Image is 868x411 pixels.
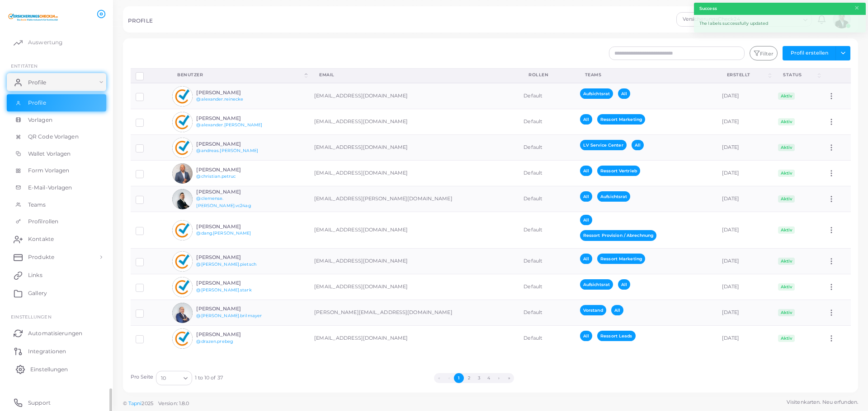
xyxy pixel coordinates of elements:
[7,266,106,284] a: Links
[196,115,263,121] h6: [PERSON_NAME]
[597,331,635,341] span: Ressort Leads
[717,109,774,135] td: [DATE]
[580,114,592,125] span: All
[632,140,644,150] span: All
[580,230,656,240] span: Ressort Provision / Abrechnung
[699,5,717,12] strong: Success
[196,339,233,344] a: @drazen.prebeg
[8,9,58,25] a: logo
[528,72,565,78] div: Rollen
[787,398,858,406] span: Visitenkarten. Neu erfunden.
[7,33,106,51] a: Auswertung
[484,373,494,383] button: Go to page 4
[717,161,774,186] td: [DATE]
[7,284,106,302] a: Gallery
[196,313,262,318] a: @[PERSON_NAME].brilmayer
[30,365,68,374] span: Einstellungen
[156,371,192,385] div: Search for option
[196,306,263,312] h6: [PERSON_NAME]
[519,274,575,300] td: Default
[196,332,263,337] h6: [PERSON_NAME]
[778,335,795,342] span: Aktiv
[28,184,72,192] span: E-Mail-Vorlagen
[778,144,795,151] span: Aktiv
[519,212,575,249] td: Default
[158,400,189,406] span: Version: 1.8.0
[778,226,795,234] span: Aktiv
[519,249,575,274] td: Default
[309,300,519,326] td: [PERSON_NAME][EMAIL_ADDRESS][DOMAIN_NAME]
[28,201,46,209] span: Teams
[309,274,519,300] td: [EMAIL_ADDRESS][DOMAIN_NAME]
[519,135,575,161] td: Default
[172,251,193,272] img: avatar
[618,88,630,99] span: All
[454,373,464,383] button: Go to page 1
[28,271,42,279] span: Links
[172,303,193,323] img: avatar
[597,114,645,125] span: Ressort Marketing
[123,400,189,407] span: ©
[778,170,795,177] span: Aktiv
[778,195,795,203] span: Aktiv
[7,145,106,162] a: Wallet Vorlagen
[196,254,263,260] h6: [PERSON_NAME]
[142,400,153,407] span: 2025
[7,342,106,360] a: Integrationen
[7,324,106,342] a: Automatisierungen
[783,72,816,78] div: Status
[196,174,236,179] a: @christian.petruc
[11,23,36,28] span: EINBLICKE
[28,235,54,243] span: Kontakte
[694,15,866,32] div: The labels successfully updated
[28,347,66,356] span: Integrationen
[28,133,79,141] span: QR Code Vorlagen
[196,167,263,173] h6: [PERSON_NAME]
[196,280,263,286] h6: [PERSON_NAME]
[28,99,46,107] span: Profile
[611,305,623,315] span: All
[196,262,256,267] a: @[PERSON_NAME].pietsch
[28,329,82,337] span: Automatisierungen
[778,258,795,265] span: Aktiv
[28,38,62,46] span: Auswertung
[717,212,774,249] td: [DATE]
[580,191,592,202] span: All
[504,373,514,383] button: Go to last page
[309,161,519,186] td: [EMAIL_ADDRESS][DOMAIN_NAME]
[7,94,106,111] a: Profile
[172,112,193,132] img: avatar
[580,166,592,176] span: All
[309,83,519,109] td: [EMAIL_ADDRESS][DOMAIN_NAME]
[7,73,106,91] a: Profile
[172,189,193,209] img: avatar
[618,279,630,290] span: All
[854,3,860,13] button: Close
[519,300,575,326] td: Default
[172,86,193,106] img: avatar
[717,300,774,326] td: [DATE]
[28,399,51,407] span: Support
[7,196,106,213] a: Teams
[7,360,106,378] a: Einstellungen
[7,213,106,230] a: Profilrollen
[131,68,168,83] th: Row-selection
[196,97,243,102] a: @alexander.reinecke
[585,72,707,78] div: Teams
[309,249,519,274] td: [EMAIL_ADDRESS][DOMAIN_NAME]
[717,274,774,300] td: [DATE]
[750,46,778,60] button: Filter
[783,46,836,60] button: Profil erstellen
[172,138,193,158] img: avatar
[597,166,640,176] span: Ressort Vertrieb
[7,128,106,145] a: QR Code Vorlagen
[28,217,58,226] span: Profilrollen
[309,186,519,212] td: [EMAIL_ADDRESS][PERSON_NAME][DOMAIN_NAME]
[28,116,52,124] span: Vorlagen
[196,90,263,96] h6: [PERSON_NAME]
[196,224,263,230] h6: [PERSON_NAME]
[196,141,263,147] h6: [PERSON_NAME]
[822,68,850,83] th: Action
[309,326,519,351] td: [EMAIL_ADDRESS][DOMAIN_NAME]
[580,279,613,290] span: Aufsichtsrat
